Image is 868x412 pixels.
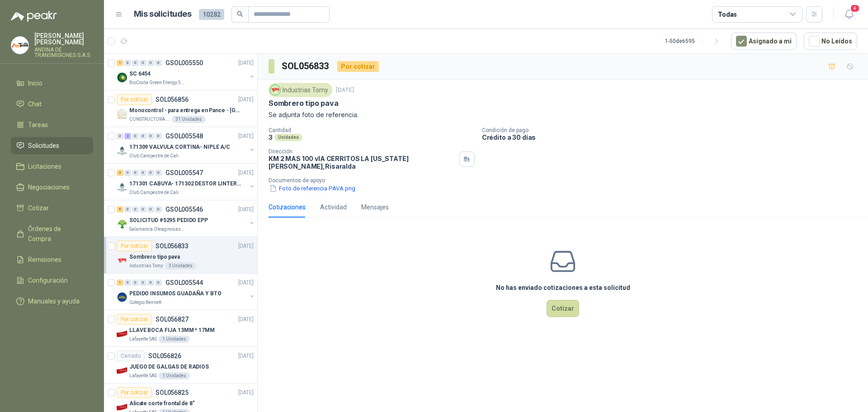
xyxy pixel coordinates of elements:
p: [DATE] [238,279,254,287]
p: SOL056827 [156,316,189,322]
div: 1 [117,60,123,66]
p: SOL056833 [156,243,189,249]
a: Negociaciones [11,179,93,196]
p: 171309 VALVULA CORTINA- NIPLE A/C [129,143,230,152]
div: Actividad [320,202,347,212]
p: [DATE] [238,169,254,177]
div: 0 [147,279,154,286]
p: KM 2 MAS 100 vIA CERRITOS LA [US_STATE] [PERSON_NAME] , Risaralda [269,155,456,170]
div: 5 [117,206,123,213]
p: [DATE] [238,352,254,360]
p: Industrias Tomy [129,262,163,270]
p: [DATE] [238,95,254,104]
span: Manuales y ayuda [28,296,80,306]
div: Cotizaciones [269,202,306,212]
div: 0 [132,133,139,139]
p: PEDIDO INSUMOS GUADAÑA Y BTO [129,289,222,298]
span: Cotizar [28,203,49,213]
p: [DATE] [238,388,254,397]
p: GSOL005550 [165,60,203,66]
span: 4 [850,4,860,13]
p: Monocontrol - para entrega en Pance - [GEOGRAPHIC_DATA] [129,106,242,115]
img: Company Logo [117,292,127,303]
p: 3 [269,133,273,141]
a: Remisiones [11,251,93,268]
p: BioCosta Green Energy S.A.S [129,79,186,86]
p: Condición de pago [482,127,864,133]
p: Cantidad [269,127,475,133]
p: [DATE] [336,86,354,95]
p: GSOL005548 [165,133,203,139]
p: Sombrero tipo pava [269,99,339,108]
p: Colegio Bennett [129,299,161,306]
p: Sombrero tipo pava [129,253,180,261]
div: 3 [117,170,123,176]
img: Company Logo [11,37,28,54]
div: Cerrado [117,350,145,361]
div: 0 [132,60,139,66]
h3: No has enviado cotizaciones a esta solicitud [496,283,630,293]
div: 0 [147,206,154,213]
div: 1 Unidades [159,372,190,379]
div: 0 [132,279,139,286]
p: ANDINA DE TRANSMISIONES S.A.S [34,47,93,58]
p: Se adjunta foto de referencia. [269,110,857,120]
p: SC 6454 [129,70,151,78]
a: Por cotizarSOL056833[DATE] Company LogoSombrero tipo pavaIndustrias Tomy3 Unidades [104,237,257,274]
p: [DATE] [238,59,254,67]
span: Chat [28,99,42,109]
div: 0 [155,170,162,176]
span: Configuración [28,275,68,285]
span: Inicio [28,78,42,88]
div: 0 [155,60,162,66]
div: 0 [140,60,146,66]
img: Company Logo [117,182,127,193]
div: 0 [147,170,154,176]
span: Licitaciones [28,161,61,171]
button: Cotizar [547,300,579,317]
div: 0 [124,279,131,286]
a: 1 0 0 0 0 0 GSOL005550[DATE] Company LogoSC 6454BioCosta Green Energy S.A.S [117,57,255,86]
a: 0 2 0 0 0 0 GSOL005548[DATE] Company Logo171309 VALVULA CORTINA- NIPLE A/CClub Campestre de Cali [117,131,255,160]
div: 0 [155,206,162,213]
p: Lafayette SAS [129,336,157,343]
p: GSOL005544 [165,279,203,286]
div: Por cotizar [117,241,152,251]
img: Company Logo [117,72,127,83]
div: 0 [147,60,154,66]
p: SOLICITUD #5295 PEDIDO EPP [129,216,208,225]
button: Foto de referencia PAVA.png [269,184,356,193]
div: Por cotizar [117,387,152,398]
img: Company Logo [117,145,127,156]
div: Por cotizar [337,61,379,72]
div: 0 [147,133,154,139]
a: Configuración [11,272,93,289]
button: Asignado a mi [731,33,797,50]
a: 1 0 0 0 0 0 GSOL005544[DATE] Company LogoPEDIDO INSUMOS GUADAÑA Y BTOColegio Bennett [117,277,255,306]
div: 1 - 50 de 6595 [665,34,724,48]
div: Todas [718,9,737,19]
div: 0 [124,206,131,213]
p: [DATE] [238,205,254,214]
img: Company Logo [117,365,127,376]
span: search [237,11,243,17]
p: CONSTRUCTORA GRUPO FIP [129,116,170,123]
div: 0 [124,170,131,176]
p: Lafayette SAS [129,372,157,379]
img: Company Logo [117,218,127,229]
div: 2 [124,133,131,139]
div: 0 [155,279,162,286]
div: 1 Unidades [159,336,190,343]
div: 0 [140,170,146,176]
div: 0 [140,133,146,139]
a: Por cotizarSOL056856[DATE] Company LogoMonocontrol - para entrega en Pance - [GEOGRAPHIC_DATA]CON... [104,90,257,127]
span: Solicitudes [28,141,59,151]
p: [DATE] [238,242,254,251]
img: Company Logo [117,109,127,119]
a: Por cotizarSOL056827[DATE] Company LogoLLAVE BOCA FIJA 13MM * 17MMLafayette SAS1 Unidades [104,310,257,347]
div: 0 [117,133,123,139]
a: CerradoSOL056826[DATE] Company LogoJUEGO DE GALGAS DE RADIOSLafayette SAS1 Unidades [104,347,257,384]
h3: SOL056833 [282,59,330,73]
p: 171301 CABUYA- 171302 DESTOR LINTER- 171305 PINZA [129,180,242,188]
a: 5 0 0 0 0 0 GSOL005546[DATE] Company LogoSOLICITUD #5295 PEDIDO EPPSalamanca Oleaginosas SAS [117,204,255,233]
